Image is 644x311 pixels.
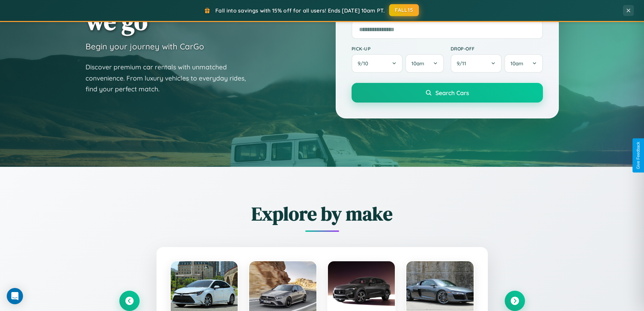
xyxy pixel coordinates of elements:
[435,89,469,96] span: Search Cars
[510,60,523,67] span: 10am
[405,54,444,73] button: 10am
[86,62,255,95] p: Discover premium car rentals with unmatched convenience. From luxury vehicles to everyday rides, ...
[358,60,372,67] span: 9 / 10
[504,54,543,73] button: 10am
[215,7,385,14] span: Fall into savings with 15% off for all users! Ends [DATE] 10am PT.
[457,60,470,67] span: 9 / 11
[451,54,502,73] button: 9/11
[411,60,424,67] span: 10am
[352,54,403,73] button: 9/10
[7,288,23,304] div: Open Intercom Messenger
[352,83,543,103] button: Search Cars
[636,142,641,169] div: Give Feedback
[389,4,419,16] button: FALL15
[119,201,525,227] h2: Explore by make
[352,46,444,51] label: Pick-up
[86,41,204,51] h3: Begin your journey with CarGo
[451,46,543,51] label: Drop-off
